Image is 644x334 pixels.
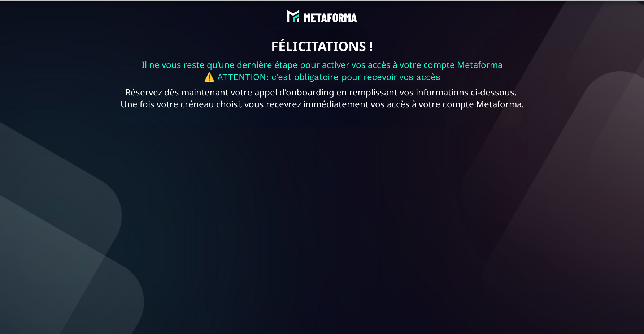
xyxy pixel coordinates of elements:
[11,35,633,57] text: FÉLICITATIONS !
[11,57,633,84] text: Il ne vous reste qu’une dernière étape pour activer vos accès à votre compte Metaforma
[204,72,440,82] span: ⚠️ ATTENTION: c'est obligatoire pour recevoir vos accès
[285,8,360,25] img: abe9e435164421cb06e33ef15842a39e_e5ef653356713f0d7dd3797ab850248d_Capture_d%E2%80%99e%CC%81cran_2...
[11,84,633,112] text: Réservez dès maintenant votre appel d’onboarding en remplissant vos informations ci-dessous. Une ...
